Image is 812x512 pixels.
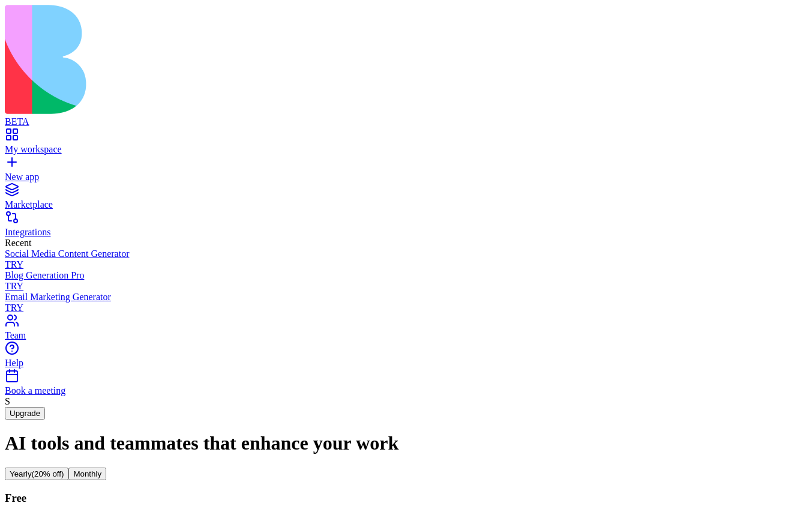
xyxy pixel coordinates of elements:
button: Monthly [68,468,106,480]
div: Book a meeting [5,385,807,396]
img: logo [5,5,487,114]
a: Integrations [5,216,807,238]
a: Social Media Content GeneratorTRY [5,248,807,270]
span: (20% off) [32,469,64,478]
h3: Free [5,492,807,505]
span: S [5,396,10,406]
button: Upgrade [5,407,45,420]
a: Blog Generation ProTRY [5,270,807,292]
a: My workspace [5,133,807,155]
a: Book a meeting [5,375,807,396]
a: Marketplace [5,188,807,210]
div: Blog Generation Pro [5,270,807,281]
div: BETA [5,116,807,127]
div: TRY [5,303,807,313]
div: Team [5,330,807,341]
div: Email Marketing Generator [5,292,807,303]
a: Email Marketing GeneratorTRY [5,292,807,313]
div: My workspace [5,144,807,155]
a: Upgrade [5,408,45,418]
a: Team [5,319,807,341]
h1: AI tools and teammates that enhance your work [5,432,807,454]
div: TRY [5,259,807,270]
div: Social Media Content Generator [5,248,807,259]
div: TRY [5,281,807,292]
div: Marketplace [5,199,807,210]
div: Help [5,358,807,369]
span: Recent [5,238,31,248]
a: Help [5,347,807,369]
button: Yearly [5,468,68,480]
div: Integrations [5,227,807,238]
a: New app [5,161,807,182]
div: New app [5,172,807,182]
a: BETA [5,106,807,127]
